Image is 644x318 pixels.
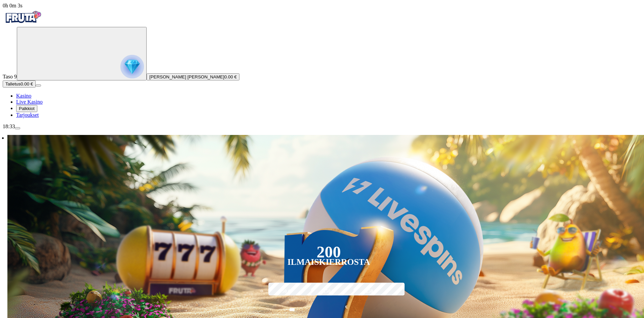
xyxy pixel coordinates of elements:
[15,127,20,129] button: menu
[352,282,391,301] label: 250 €
[16,112,39,118] a: gift-inverted iconTarjoukset
[147,73,239,80] button: [PERSON_NAME] [PERSON_NAME]0.00 €
[267,282,306,301] label: 50 €
[345,304,347,310] span: €
[3,80,36,87] button: Talletusplus icon0.00 €
[288,258,370,266] div: Ilmaiskierrosta
[309,282,348,301] label: 150 €
[16,99,43,105] a: poker-chip iconLive Kasino
[3,21,43,27] a: Fruta
[16,93,31,99] span: Kasino
[5,81,21,86] span: Talletus
[3,9,43,26] img: Fruta
[36,84,41,86] button: menu
[3,123,15,129] span: 18:33
[120,55,144,78] img: reward progress
[21,81,33,86] span: 0.00 €
[3,3,23,8] span: user session time
[19,106,35,111] span: Palkkiot
[149,74,224,79] span: [PERSON_NAME] [PERSON_NAME]
[16,93,31,99] a: diamond iconKasino
[16,99,43,105] span: Live Kasino
[3,9,641,118] nav: Primary
[316,248,341,256] div: 200
[3,74,17,79] span: Taso 9
[16,112,39,118] span: Tarjoukset
[224,74,237,79] span: 0.00 €
[17,27,147,80] button: reward progress
[16,105,37,112] button: reward iconPalkkiot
